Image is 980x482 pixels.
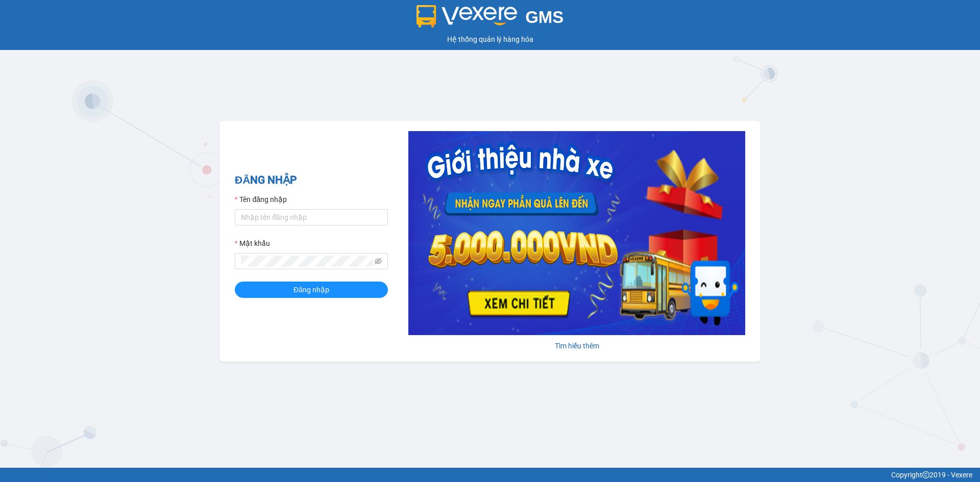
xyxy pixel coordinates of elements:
span: GMS [525,8,563,27]
input: Mật khẩu [241,256,373,267]
a: GMS [416,15,564,23]
img: logo 2 [416,5,518,28]
input: Tên đăng nhập [235,209,388,225]
button: Đăng nhập [235,282,388,298]
span: copyright [922,471,929,478]
h2: ĐĂNG NHẬP [235,172,388,189]
label: Mật khẩu [235,238,270,249]
div: Tìm hiểu thêm [408,340,745,351]
img: banner-0 [408,131,745,335]
span: Đăng nhập [293,284,329,295]
label: Tên đăng nhập [235,194,287,205]
span: eye-invisible [375,258,382,265]
div: Hệ thống quản lý hàng hóa [3,34,977,45]
div: Copyright 2019 - Vexere [8,469,972,480]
